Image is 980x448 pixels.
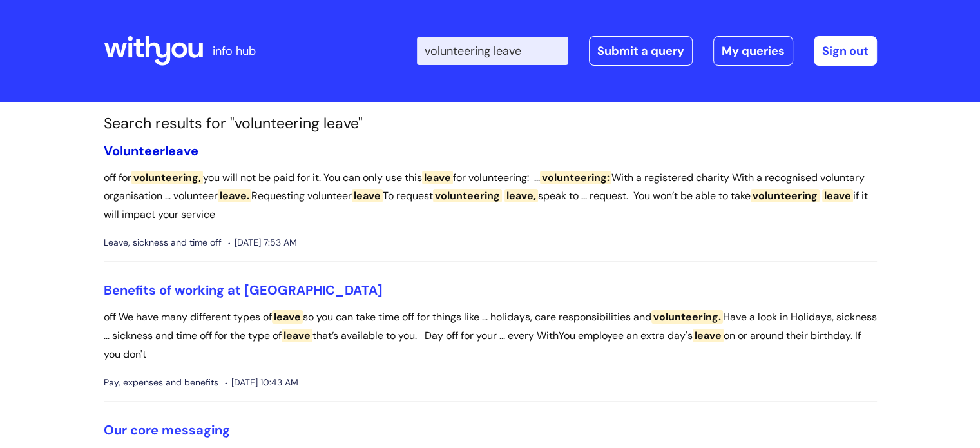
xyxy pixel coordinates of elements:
span: leave. [218,189,251,202]
span: volunteering. [651,310,723,324]
span: leave, [504,189,538,202]
span: volunteering [751,189,820,202]
a: Sign out [814,36,877,66]
span: [DATE] 10:43 AM [225,375,298,391]
span: volunteering [433,189,502,202]
span: leave [422,171,453,184]
a: Our core messaging [104,422,230,438]
span: [DATE] 7:53 AM [228,235,297,251]
span: leave [272,310,303,324]
span: leave [352,189,383,202]
span: volunteering: [540,171,611,184]
p: off for you will not be paid for it. You can only use this for volunteering: ... With a registere... [104,169,877,224]
div: | - [417,36,877,66]
span: leave [693,329,724,342]
h1: Search results for "volunteering leave" [104,115,877,133]
input: Search [417,37,568,65]
span: leave [822,189,853,202]
a: Volunteerleave [104,142,198,159]
span: Leave, sickness and time off [104,235,222,251]
p: off We have many different types of so you can take time off for things like ... holidays, care r... [104,308,877,364]
p: info hub [213,41,256,61]
span: leave [165,142,198,159]
span: volunteering, [131,171,203,184]
a: Benefits of working at [GEOGRAPHIC_DATA] [104,282,383,298]
span: Pay, expenses and benefits [104,375,218,391]
span: leave [282,329,312,342]
a: My queries [713,36,793,66]
a: Submit a query [589,36,693,66]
